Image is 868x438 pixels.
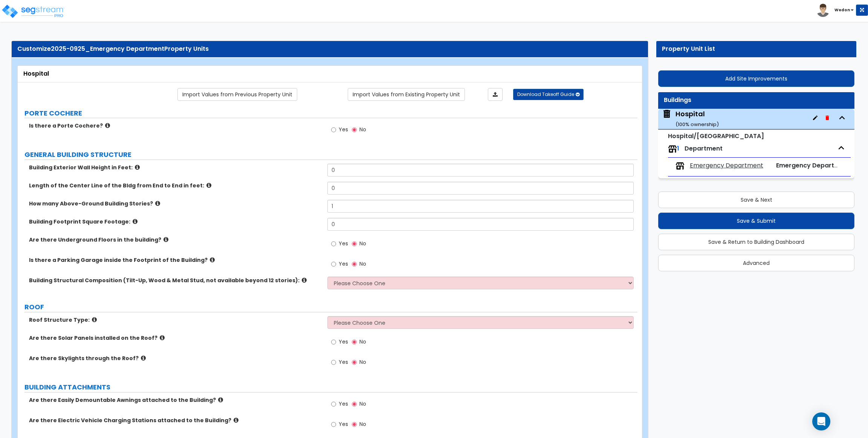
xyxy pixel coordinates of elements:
a: Import the dynamic attributes value through Excel sheet [488,88,503,101]
span: No [359,338,366,345]
label: Building Footprint Square Footage: [29,218,322,225]
div: Buildings [664,96,849,105]
span: No [359,420,366,428]
button: Save & Next [658,192,854,208]
button: Add Site Improvements [658,70,854,87]
span: Emergency Department [776,161,850,170]
label: GENERAL BUILDING STRUCTURE [24,150,637,160]
img: avatar.png [816,4,830,17]
i: click for more info! [302,277,307,283]
i: click for more info! [105,123,110,128]
div: Property Unit List [662,45,851,53]
span: No [359,126,366,133]
span: Yes [339,240,348,247]
span: Yes [339,260,348,268]
i: click for more info! [141,355,146,361]
img: tenants.png [675,161,685,170]
label: How many Above-Ground Building Stories? [29,200,322,207]
i: click for more info! [92,317,97,322]
label: ROOF [24,302,637,312]
input: No [352,240,357,248]
img: building.svg [662,109,672,119]
button: Save & Submit [658,213,854,229]
span: Yes [339,338,348,345]
span: Yes [339,420,348,428]
label: Building Structural Composition (Tilt-Up, Wood & Metal Stud, not available beyond 12 stories): [29,277,322,284]
input: Yes [331,126,336,134]
label: BUILDING ATTACHMENTS [24,382,637,392]
small: Hospital/Surgery Center [668,132,764,140]
button: Advanced [658,255,854,271]
span: No [359,358,366,366]
span: Download Takeoff Guide [517,91,574,97]
label: PORTE COCHERE [24,108,637,118]
div: Hospital [23,70,636,78]
span: Yes [339,400,348,408]
button: Save & Return to Building Dashboard [658,234,854,250]
i: click for more info! [234,417,238,423]
label: Are there Solar Panels installed on the Roof? [29,334,322,342]
label: Are there Underground Floors in the building? [29,236,322,243]
span: Yes [339,358,348,366]
span: Department [685,144,723,153]
span: No [359,400,366,408]
input: Yes [331,358,336,367]
input: No [352,420,357,429]
img: tenants.png [668,144,677,154]
label: Are there Electric Vehicle Charging Stations attached to the Building? [29,417,322,424]
span: Yes [339,126,348,133]
i: click for more info! [155,201,160,206]
span: Hospital [662,109,719,128]
b: Wedon [834,7,850,13]
span: No [359,260,366,268]
a: Import the dynamic attribute values from previous properties. [177,88,297,101]
span: Emergency Department [690,161,763,170]
span: 2025-0925_Emergency Department [51,44,164,53]
i: click for more info! [218,397,223,403]
input: No [352,358,357,367]
input: Yes [331,338,336,346]
i: click for more info! [135,164,140,170]
small: ( 100 % ownership) [675,121,719,128]
div: Open Intercom Messenger [812,412,830,430]
input: No [352,338,357,346]
div: Hospital [675,109,719,128]
input: No [352,126,357,134]
label: Roof Structure Type: [29,316,322,324]
label: Are there Easily Demountable Awnings attached to the Building? [29,396,322,404]
input: Yes [331,240,336,248]
i: click for more info! [210,257,215,263]
i: click for more info! [133,219,138,224]
a: Import the dynamic attribute values from existing properties. [348,88,465,101]
input: No [352,260,357,268]
button: Download Takeoff Guide [513,89,584,100]
label: Are there Skylights through the Roof? [29,354,322,362]
span: 1 [677,144,679,153]
img: logo_pro_r.png [1,4,65,19]
i: click for more info! [164,237,168,242]
input: Yes [331,400,336,408]
i: click for more info! [206,182,211,188]
label: Is there a Parking Garage inside the Footprint of the Building? [29,256,322,264]
div: Customize Property Units [17,45,642,53]
i: click for more info! [160,335,165,341]
label: Building Exterior Wall Height in Feet: [29,164,322,171]
span: No [359,240,366,247]
input: Yes [331,260,336,268]
input: No [352,400,357,408]
input: Yes [331,420,336,429]
label: Is there a Porte Cochere? [29,122,322,129]
label: Length of the Center Line of the Bldg from End to End in feet: [29,182,322,189]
